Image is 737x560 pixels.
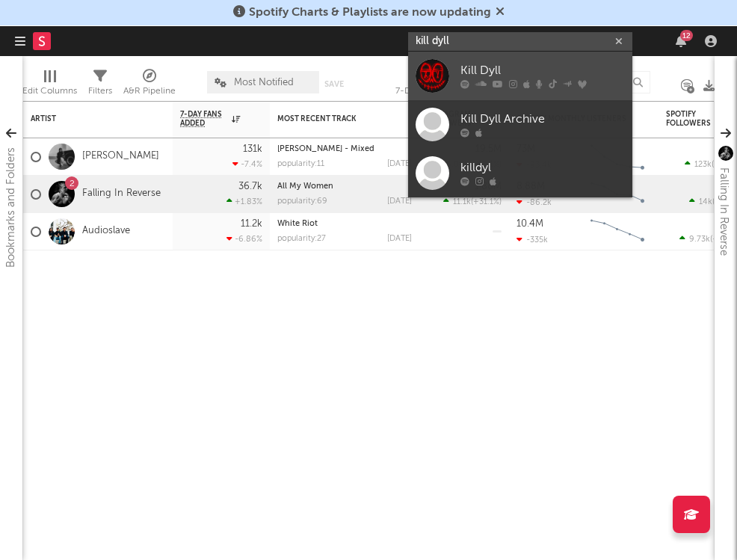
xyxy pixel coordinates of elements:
[443,197,502,206] div: ( )
[715,167,733,256] div: Falling In Reverse
[680,30,693,41] div: 12
[238,182,262,191] div: 36.7k
[234,78,294,87] span: Most Notified
[277,145,412,153] div: Luther - Mixed
[387,235,412,243] div: [DATE]
[516,197,552,207] div: -86.2k
[460,62,625,80] div: Kill Dyll
[277,114,389,123] div: Most Recent Track
[387,197,412,206] div: [DATE]
[82,188,161,200] a: Falling In Reverse
[408,32,632,51] input: Search for artists
[699,198,712,206] span: 14k
[516,219,543,229] div: 10.4M
[277,235,326,243] div: popularity: 27
[277,182,412,191] div: All My Women
[277,220,412,228] div: White Riot
[123,82,176,100] div: A&R Pipeline
[88,82,112,100] div: Filters
[243,144,262,154] div: 131k
[453,198,471,206] span: 11.1k
[241,219,262,229] div: 11.2k
[82,150,159,163] a: [PERSON_NAME]
[226,197,262,206] div: +1.83 %
[694,161,712,169] span: 123k
[277,220,318,228] a: White Riot
[180,110,228,128] span: 7-Day Fans Added
[395,64,508,107] div: 7-Day Fans Added (7-Day Fans Added)
[277,145,374,153] a: [PERSON_NAME] - Mixed
[408,52,632,100] a: Kill Dyll
[324,80,344,88] button: Save
[689,236,710,244] span: 9.73k
[277,197,327,206] div: popularity: 69
[666,110,718,128] div: Spotify Followers
[82,225,130,238] a: Audioslave
[2,147,20,268] div: Bookmarks and Folders
[31,114,143,123] div: Artist
[496,7,505,19] span: Dismiss
[277,182,333,191] a: All My Women
[395,82,508,100] div: 7-Day Fans Added (7-Day Fans Added)
[22,82,77,100] div: Edit Columns
[22,64,77,107] div: Edit Columns
[277,160,324,168] div: popularity: 11
[460,111,625,129] div: Kill Dyll Archive
[584,213,651,250] svg: Chart title
[408,149,632,197] a: killdyl
[232,159,262,169] div: -7.4 %
[88,64,112,107] div: Filters
[123,64,176,107] div: A&R Pipeline
[516,235,548,244] div: -335k
[676,35,686,47] button: 12
[226,234,262,244] div: -6.86 %
[473,198,499,206] span: +31.1 %
[408,100,632,149] a: Kill Dyll Archive
[387,160,412,168] div: [DATE]
[249,7,491,19] span: Spotify Charts & Playlists are now updating
[460,159,625,177] div: killdyl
